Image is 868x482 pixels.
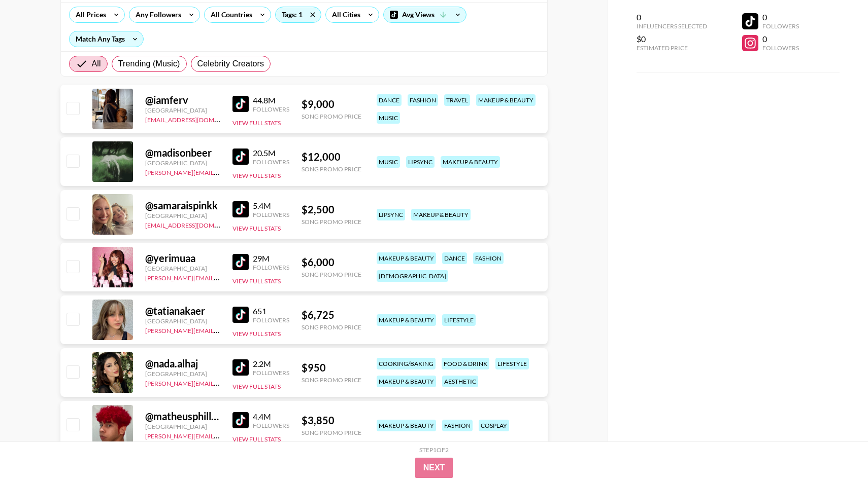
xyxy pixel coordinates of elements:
[476,94,536,106] div: makeup & beauty
[145,199,220,212] div: @ samaraispinkk
[232,96,249,112] img: TikTok
[384,7,466,22] div: Avg Views
[145,423,220,430] div: [GEOGRAPHIC_DATA]
[232,119,281,127] button: View Full Stats
[232,359,249,376] img: TikTok
[444,94,470,106] div: travel
[419,446,449,454] div: Step 1 of 2
[253,211,289,218] div: Followers
[302,98,361,110] div: $ 9,000
[495,358,529,369] div: lifestyle
[762,44,799,52] div: Followers
[253,264,289,271] div: Followers
[441,156,500,168] div: makeup & beauty
[442,252,467,264] div: dance
[145,212,220,219] div: [GEOGRAPHIC_DATA]
[302,361,361,374] div: $ 950
[232,435,281,443] button: View Full Stats
[637,44,707,52] div: Estimated Price
[145,378,295,387] a: [PERSON_NAME][EMAIL_ADDRESS][DOMAIN_NAME]
[145,305,220,317] div: @ tatianakaer
[145,430,295,440] a: [PERSON_NAME][EMAIL_ADDRESS][DOMAIN_NAME]
[302,165,361,173] div: Song Promo Price
[253,105,289,113] div: Followers
[302,414,361,427] div: $ 3,850
[145,219,247,229] a: [EMAIL_ADDRESS][DOMAIN_NAME]
[145,106,220,114] div: [GEOGRAPHIC_DATA]
[377,156,400,168] div: music
[302,218,361,226] div: Song Promo Price
[442,420,473,431] div: fashion
[232,172,281,179] button: View Full Stats
[253,359,289,369] div: 2.2M
[302,271,361,278] div: Song Promo Price
[253,422,289,429] div: Followers
[253,148,289,158] div: 20.5M
[302,309,361,321] div: $ 6,725
[232,277,281,285] button: View Full Stats
[442,314,476,326] div: lifestyle
[377,112,400,124] div: music
[253,253,289,264] div: 29M
[253,369,289,377] div: Followers
[377,94,402,106] div: dance
[253,95,289,105] div: 44.8M
[408,94,438,106] div: fashion
[479,420,509,431] div: cosplay
[232,254,249,270] img: TikTok
[145,146,220,159] div: @ madisonbeer
[377,376,436,387] div: makeup & beauty
[473,252,504,264] div: fashion
[232,383,281,390] button: View Full Stats
[205,7,254,22] div: All Countries
[377,270,448,282] div: [DEMOGRAPHIC_DATA]
[637,34,707,44] div: $0
[145,272,295,282] a: [PERSON_NAME][EMAIL_ADDRESS][DOMAIN_NAME]
[762,34,799,44] div: 0
[232,149,249,165] img: TikTok
[253,201,289,211] div: 5.4M
[302,113,361,120] div: Song Promo Price
[762,12,799,22] div: 0
[817,431,856,470] iframe: Drift Widget Chat Controller
[145,252,220,265] div: @ yerimuaa
[377,209,405,220] div: lipsync
[118,58,180,70] span: Trending (Music)
[276,7,321,22] div: Tags: 1
[762,22,799,30] div: Followers
[411,209,471,220] div: makeup & beauty
[232,330,281,338] button: View Full Stats
[145,317,220,325] div: [GEOGRAPHIC_DATA]
[145,325,295,335] a: [PERSON_NAME][EMAIL_ADDRESS][DOMAIN_NAME]
[70,31,143,47] div: Match Any Tags
[145,114,247,124] a: [EMAIL_ADDRESS][DOMAIN_NAME]
[232,201,249,217] img: TikTok
[145,370,220,378] div: [GEOGRAPHIC_DATA]
[232,307,249,323] img: TikTok
[232,412,249,428] img: TikTok
[302,429,361,436] div: Song Promo Price
[377,420,436,431] div: makeup & beauty
[197,58,264,70] span: Celebrity Creators
[377,252,436,264] div: makeup & beauty
[377,314,436,326] div: makeup & beauty
[145,357,220,370] div: @ nada.alhaj
[145,94,220,106] div: @ iamferv
[302,256,361,269] div: $ 6,000
[253,306,289,316] div: 651
[253,316,289,324] div: Followers
[145,159,220,167] div: [GEOGRAPHIC_DATA]
[145,265,220,272] div: [GEOGRAPHIC_DATA]
[253,158,289,166] div: Followers
[92,58,101,70] span: All
[145,167,295,176] a: [PERSON_NAME][EMAIL_ADDRESS][DOMAIN_NAME]
[442,376,478,387] div: aesthetic
[302,203,361,216] div: $ 2,500
[232,225,281,232] button: View Full Stats
[70,7,108,22] div: All Prices
[302,376,361,384] div: Song Promo Price
[406,156,435,168] div: lipsync
[145,410,220,423] div: @ matheusphillype
[129,7,183,22] div: Any Followers
[415,458,453,478] button: Next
